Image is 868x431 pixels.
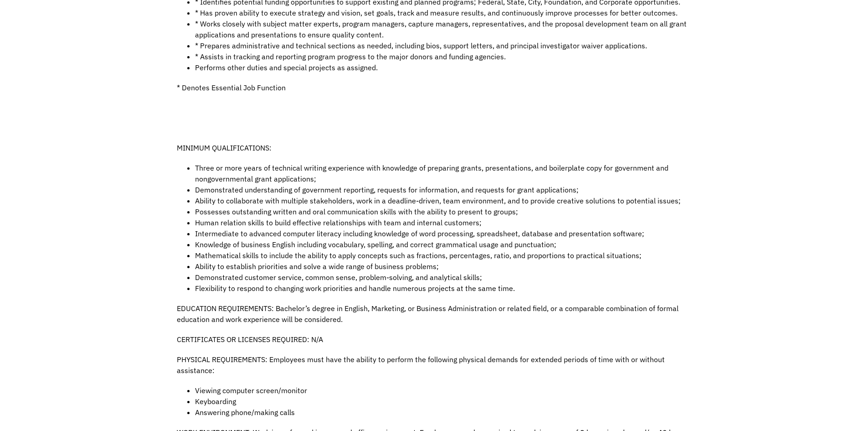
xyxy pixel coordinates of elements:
[195,217,692,228] li: Human relation skills to build effective relationships with team and internal customers;
[177,303,692,325] p: EDUCATION REQUIREMENTS: Bachelor’s degree in English, Marketing, or Business Administration or re...
[195,250,692,261] li: Mathematical skills to include the ability to apply concepts such as fractions, percentages, rati...
[177,82,692,93] p: * Denotes Essential Job Function
[195,7,692,18] li: * Has proven ability to execute strategy and vision, set goals, track and measure results, and co...
[177,142,692,153] p: MINIMUM QUALIFICATIONS:
[177,334,692,345] p: CERTIFICATES OR LICENSES REQUIRED: N/A
[195,396,692,407] li: Keyboarding
[195,195,692,206] li: Ability to collaborate with multiple stakeholders, work in a deadline-driven, team environment, a...
[195,228,692,239] li: Intermediate to advanced computer literacy including knowledge of word processing, spreadsheet, d...
[195,184,692,195] li: Demonstrated understanding of government reporting, requests for information, and requests for gr...
[195,62,692,73] li: Performs other duties and special projects as assigned.
[195,385,692,396] li: Viewing computer screen/monitor
[195,239,692,250] li: Knowledge of business English including vocabulary, spelling, and correct grammatical usage and p...
[195,51,692,62] li: * Assists in tracking and reporting program progress to the major donors and funding agencies.
[195,18,692,40] li: * Works closely with subject matter experts, program managers, capture managers, representatives,...
[195,162,692,184] li: Three or more years of technical writing experience with knowledge of preparing grants, presentat...
[195,272,692,283] li: Demonstrated customer service, common sense, problem-solving, and analytical skills;
[195,261,692,272] li: Ability to establish priorities and solve a wide range of business problems;
[195,206,692,217] li: Possesses outstanding written and oral communication skills with the ability to present to groups;
[195,407,692,418] li: Answering phone/making calls
[195,40,692,51] li: * Prepares administrative and technical sections as needed, including bios, support letters, and ...
[177,354,692,376] p: PHYSICAL REQUIREMENTS: Employees must have the ability to perform the following physical demands ...
[195,283,692,294] li: Flexibility to respond to changing work priorities and handle numerous projects at the same time.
